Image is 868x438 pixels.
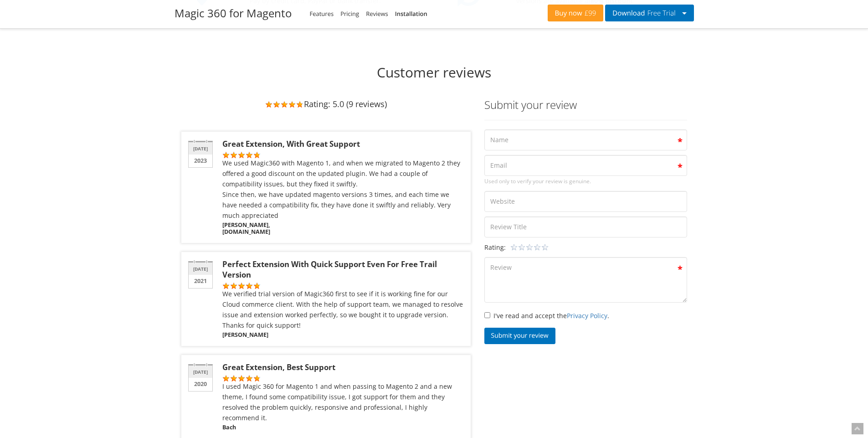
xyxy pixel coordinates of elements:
p: [PERSON_NAME] [222,331,464,338]
span: 2021 [189,275,212,288]
span: 2023 [189,155,212,168]
label: Rating: [484,242,506,252]
p: [PERSON_NAME], [222,222,464,235]
div: Great Extension, best support [222,362,464,372]
h2: Magic 360 for Magento [175,7,292,20]
div: We verified trial version of Magic360 first to see if it is working fine for our Cloud commerce c... [222,289,464,330]
button: DownloadFree Trial [605,5,693,21]
a: Reviews [366,10,388,18]
span: Used only to verify your review is genuine. [484,176,687,186]
span: [DATE] [189,263,212,275]
a: Not good [510,243,526,251]
div: I used Magic 360 for Magento 1 and when passing to Magento 2 and a new theme, I found some compat... [222,381,464,423]
div: Great Extension, with great support [222,139,464,149]
a: Terrible [510,243,518,251]
h2: Customer reviews [175,64,694,81]
label: I've read and accept the . [484,310,609,321]
span: Free Trial [645,10,675,17]
a: Installation [395,10,427,18]
p: Bach [222,424,464,431]
span: £99 [582,10,596,17]
a: Buy now£99 [548,5,604,21]
span: [DOMAIN_NAME] [222,228,464,235]
input: Name [484,129,687,150]
input: Email [484,155,687,176]
span: 2020 [189,378,212,391]
div: We used Magic360 with Magento 1, and when we migrated to Magento 2 they offered a good discount o... [222,158,464,221]
span: [DATE] [189,142,212,155]
h3: Submit your review [484,99,687,111]
span: [DATE] [189,366,212,378]
input: I've read and accept thePrivacy Policy. [484,312,490,318]
div: Perfect extension with Quick support even for Free trail version [222,259,464,280]
input: Review Title [484,216,687,237]
a: Features [310,10,334,18]
a: Pricing [340,10,359,18]
input: Website [484,191,687,212]
button: Submit your review [484,328,555,344]
div: Rating: 5.0 (9 reviews) [181,90,471,118]
a: Privacy Policy [567,311,607,320]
